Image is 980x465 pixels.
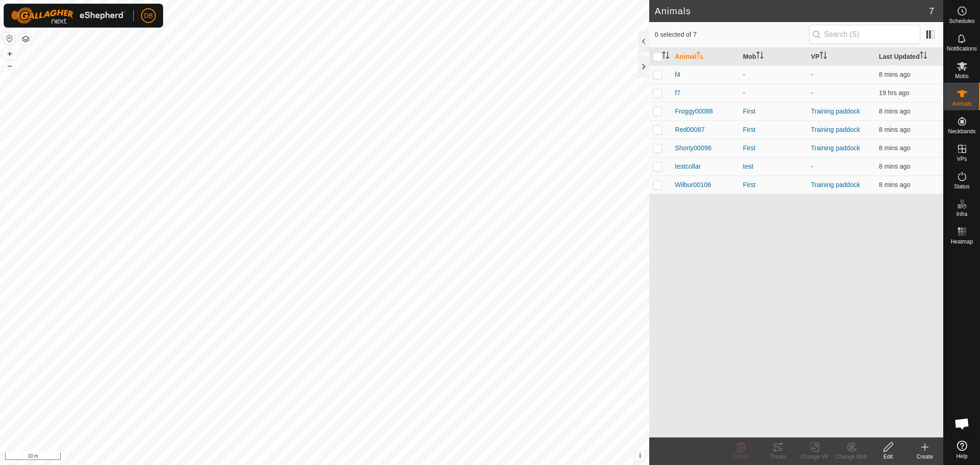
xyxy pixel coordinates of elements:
div: Change VP [796,453,833,461]
div: Change Mob [833,453,870,461]
div: Create [906,453,943,461]
th: Mob [739,48,807,66]
p-sorticon: Activate to sort [820,53,827,60]
th: VP [807,48,875,66]
span: DB [144,11,153,21]
div: First [743,107,804,116]
span: Animals [952,101,972,107]
button: Map Layers [20,34,31,45]
button: – [4,60,15,71]
span: Shorty00096 [675,143,711,153]
input: Search (S) [809,25,920,44]
button: Reset Map [4,33,15,44]
span: 0 selected of 7 [655,30,809,40]
app-display-virtual-paddock-transition: - [811,89,813,96]
div: First [743,143,804,153]
a: Help [944,437,980,463]
div: Open chat [948,410,976,437]
div: test [743,162,804,171]
div: - [743,70,804,79]
a: Training paddock [811,108,860,115]
p-sorticon: Activate to sort [756,53,764,60]
span: Help [956,454,968,459]
button: i [635,451,645,461]
a: Training paddock [811,181,860,188]
span: Froggy00088 [675,107,713,116]
span: 8 Sept 2025, 11:54 am [879,144,910,152]
span: f7 [675,88,680,98]
span: Wilbur00106 [675,180,711,190]
th: Animal [671,48,739,66]
div: - [743,88,804,98]
a: Privacy Policy [289,453,323,461]
a: Contact Us [334,453,361,461]
div: Tracks [759,453,796,461]
span: 7 Sept 2025, 4:54 pm [879,89,909,96]
h2: Animals [655,6,929,17]
span: Heatmap [951,239,973,244]
span: 8 Sept 2025, 11:54 am [879,163,910,170]
app-display-virtual-paddock-transition: - [811,163,813,170]
span: Notifications [947,46,977,51]
span: Schedules [949,18,974,24]
span: Neckbands [948,129,975,134]
span: i [639,452,641,459]
img: Gallagher Logo [11,7,126,24]
button: + [4,48,15,59]
span: Red00087 [675,125,705,135]
app-display-virtual-paddock-transition: - [811,71,813,78]
p-sorticon: Activate to sort [920,53,927,60]
span: f4 [675,70,680,79]
p-sorticon: Activate to sort [662,53,669,60]
a: Training paddock [811,144,860,152]
span: testcollar [675,162,701,171]
span: Status [954,184,969,189]
div: Edit [870,453,906,461]
div: First [743,180,804,190]
span: 8 Sept 2025, 11:54 am [879,108,910,115]
span: Infra [956,211,967,217]
span: 8 Sept 2025, 11:54 am [879,126,910,133]
span: Delete [733,454,749,460]
span: 8 Sept 2025, 11:54 am [879,71,910,78]
a: Training paddock [811,126,860,133]
div: First [743,125,804,135]
span: 7 [929,4,934,18]
th: Last Updated [875,48,943,66]
span: VPs [957,156,967,162]
p-sorticon: Activate to sort [697,53,704,60]
span: Mobs [955,74,969,79]
span: 8 Sept 2025, 11:54 am [879,181,910,188]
